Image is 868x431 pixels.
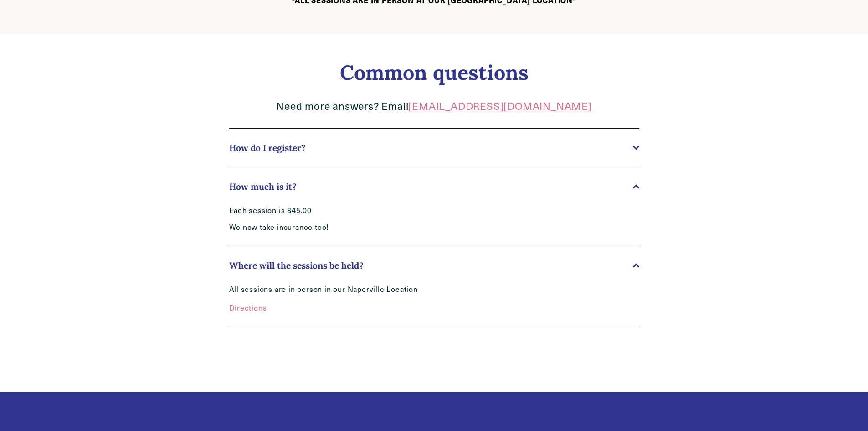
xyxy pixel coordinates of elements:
[229,246,639,285] button: Where will the sessions be held?
[229,167,639,206] button: How much is it?
[229,260,633,271] span: Where will the sessions be held?
[229,99,639,113] p: Need more answers? Email
[229,223,516,232] p: We now take insurance too!
[229,206,639,246] div: How much is it?
[229,142,633,153] span: How do I register?
[229,303,267,312] a: Directions
[229,285,516,313] p: All sessions are in person in our Naperville Location
[408,99,591,113] a: [EMAIL_ADDRESS][DOMAIN_NAME]
[229,285,639,327] div: Where will the sessions be held?
[229,181,633,192] span: How much is it?
[229,129,639,167] button: How do I register?
[229,206,516,215] p: Each session is $45.00
[229,60,639,85] h2: Common questions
